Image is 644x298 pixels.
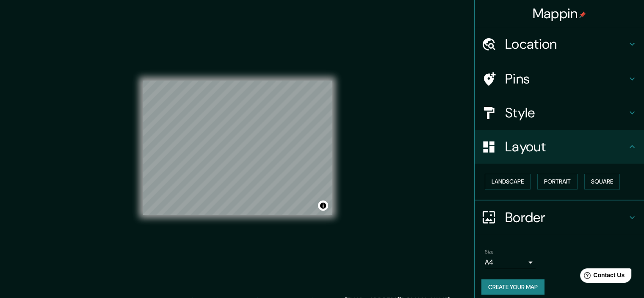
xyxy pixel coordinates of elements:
[475,201,644,234] div: Border
[318,201,328,211] button: Toggle attribution
[143,81,332,215] canvas: Map
[537,174,578,189] button: Portrait
[533,5,586,22] h4: Mappin
[505,138,627,155] h4: Layout
[569,265,635,289] iframe: Help widget launcher
[475,27,644,61] div: Location
[485,174,531,189] button: Landscape
[481,279,544,295] button: Create your map
[475,96,644,130] div: Style
[475,62,644,96] div: Pins
[485,256,536,269] div: A4
[475,130,644,164] div: Layout
[505,209,627,226] h4: Border
[579,11,586,18] img: pin-icon.png
[505,36,627,53] h4: Location
[505,70,627,87] h4: Pins
[505,104,627,121] h4: Style
[584,174,620,189] button: Square
[485,248,494,255] label: Size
